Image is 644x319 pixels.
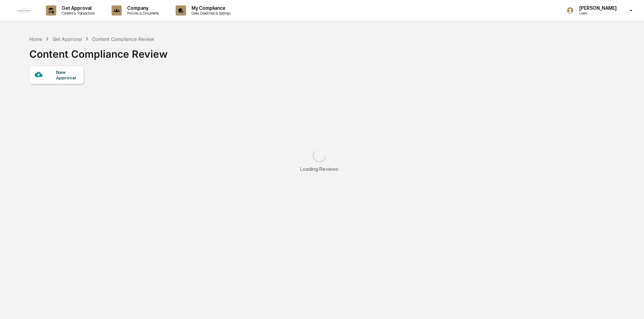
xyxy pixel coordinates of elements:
p: My Compliance [186,5,234,11]
p: Users [574,11,620,16]
p: Get Approval [56,5,98,11]
p: Policies & Documents [122,11,162,16]
p: Content & Transactions [56,11,98,16]
img: logo [16,2,32,19]
div: New Approval [56,70,79,80]
p: [PERSON_NAME] [574,5,620,11]
div: Loading Reviews [300,166,339,172]
div: Content Compliance Review [29,43,168,60]
div: Get Approval [53,36,82,42]
p: Company [122,5,162,11]
p: Data, Deadlines & Settings [186,11,234,16]
div: Home [29,36,42,42]
div: Content Compliance Review [92,36,154,42]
